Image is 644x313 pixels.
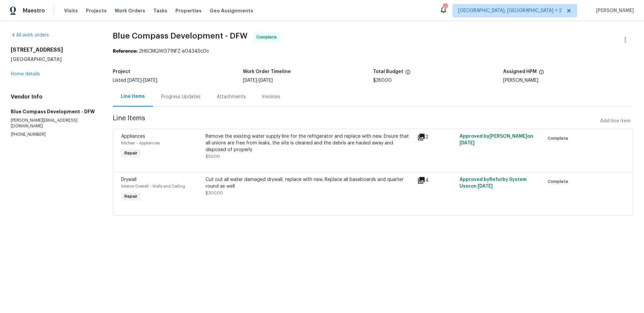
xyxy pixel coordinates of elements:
[121,184,185,188] span: Interior Overall - Walls and Ceiling
[11,93,97,100] h4: Vendor Info
[503,78,633,83] div: [PERSON_NAME]
[122,193,140,200] span: Repair
[121,134,145,139] span: Appliances
[478,184,493,189] span: [DATE]
[259,78,273,83] span: [DATE]
[206,176,413,190] div: Cut out all water damaged drywall, replace with new. Replace all baseboards and quarter round as ...
[11,33,49,38] a: All work orders
[458,7,562,14] span: [GEOGRAPHIC_DATA], [GEOGRAPHIC_DATA] + 2
[11,132,97,137] p: [PHONE_NUMBER]
[373,78,392,83] span: $350.00
[243,78,273,83] span: -
[113,32,248,40] span: Blue Compass Development - DFW
[443,4,447,11] div: 47
[460,141,475,145] span: [DATE]
[373,69,403,74] h5: Total Budget
[11,118,97,129] p: [PERSON_NAME][EMAIL_ADDRESS][DOMAIN_NAME]
[548,178,571,185] span: Complete
[243,78,257,83] span: [DATE]
[210,7,253,14] span: Geo Assignments
[121,93,145,100] div: Line Items
[548,135,571,142] span: Complete
[113,115,597,127] span: Line Items
[405,69,411,78] span: The total cost of line items that have been proposed by Opendoor. This sum includes line items th...
[113,78,157,83] span: Listed
[121,141,160,145] span: Kitchen - Appliances
[539,69,544,78] span: The hpm assigned to this work order.
[460,177,527,189] span: Approved by Refurby System User on
[11,47,97,53] h2: [STREET_ADDRESS]
[161,93,201,100] div: Progress Updates
[64,7,78,14] span: Visits
[143,78,157,83] span: [DATE]
[503,69,537,74] h5: Assigned HPM
[113,48,633,55] div: 2H6CMQWG71NFZ-e04345c0c
[262,93,280,100] div: Invoices
[217,93,246,100] div: Attachments
[243,69,291,74] h5: Work Order Timeline
[115,7,145,14] span: Work Orders
[206,154,220,159] span: $50.00
[417,176,455,184] div: 4
[113,49,138,54] b: Reference:
[460,134,533,145] span: Approved by [PERSON_NAME] on
[127,78,157,83] span: -
[417,133,455,141] div: 2
[86,7,107,14] span: Projects
[11,108,97,115] h5: Blue Compass Development - DFW
[206,133,413,153] div: Remove the existing water supply line for the refrigerator and replace with new. Ensure that all ...
[153,8,167,13] span: Tasks
[206,191,223,195] span: $300.00
[11,56,97,63] h5: [GEOGRAPHIC_DATA]
[122,150,140,156] span: Repair
[175,7,202,14] span: Properties
[256,34,279,41] span: Complete
[11,72,40,76] a: Home details
[127,78,142,83] span: [DATE]
[113,69,130,74] h5: Project
[121,177,137,182] span: Drywall
[593,7,634,14] span: [PERSON_NAME]
[23,7,45,14] span: Maestro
